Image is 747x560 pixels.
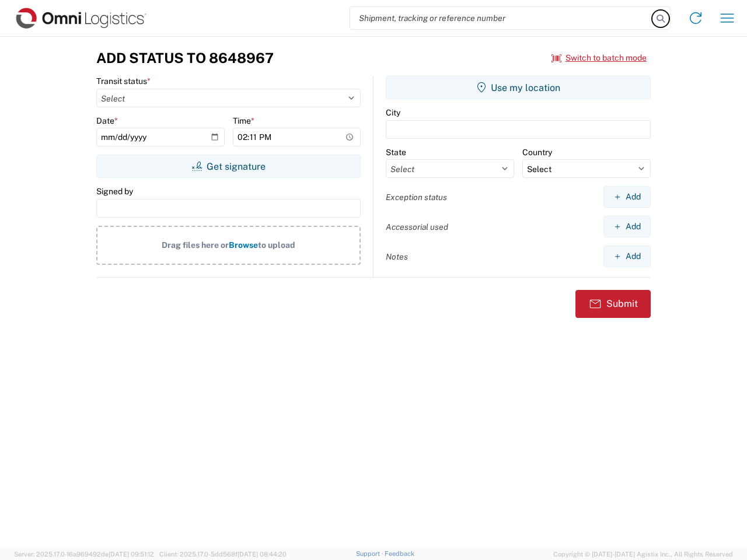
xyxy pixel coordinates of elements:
[386,107,400,118] label: City
[386,192,447,202] label: Exception status
[551,48,647,68] button: Switch to batch mode
[96,116,118,126] label: Date
[96,50,274,66] h3: Add Status to 8648967
[386,147,406,157] label: State
[258,240,295,250] span: to upload
[159,551,287,558] span: Client: 2025.17.0-5dd568f
[229,240,258,250] span: Browse
[356,550,385,557] a: Support
[603,246,651,267] button: Add
[14,551,154,558] span: Server: 2025.17.0-16a969492de
[233,116,254,126] label: Time
[96,76,151,86] label: Transit status
[386,76,651,99] button: Use my location
[238,551,287,558] span: [DATE] 08:44:20
[522,147,552,157] label: Country
[385,550,414,557] a: Feedback
[350,7,652,29] input: Shipment, tracking or reference number
[386,251,408,262] label: Notes
[96,186,133,197] label: Signed by
[575,290,651,318] button: Submit
[603,186,651,208] button: Add
[386,222,448,232] label: Accessorial used
[96,155,361,178] button: Get signature
[553,549,733,559] span: Copyright © [DATE]-[DATE] Agistix Inc., All Rights Reserved
[109,551,154,558] span: [DATE] 09:51:12
[162,240,229,250] span: Drag files here or
[603,216,651,237] button: Add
